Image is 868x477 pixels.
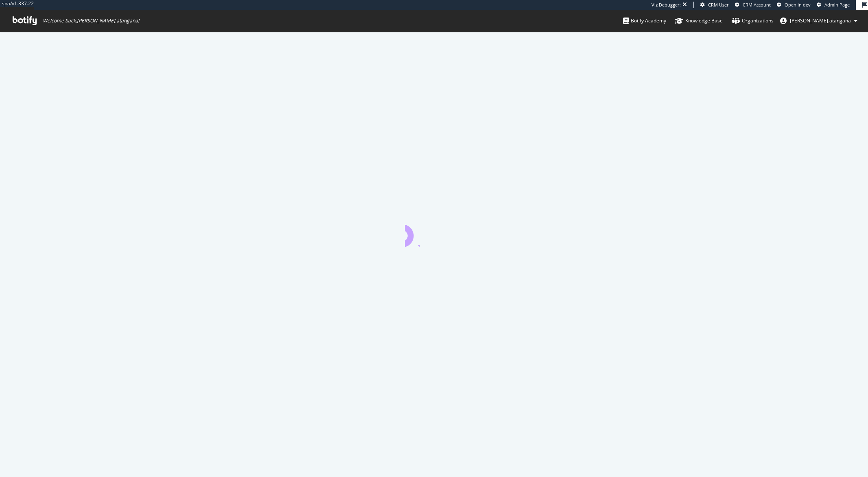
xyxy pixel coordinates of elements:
[623,17,666,25] div: Botify Academy
[732,17,774,25] div: Organizations
[43,18,139,24] span: Welcome back, [PERSON_NAME].atangana !
[777,2,811,8] a: Open in dev
[743,2,771,8] span: CRM Account
[732,10,774,32] a: Organizations
[785,2,811,8] span: Open in dev
[774,14,864,27] button: [PERSON_NAME].atangana
[675,10,723,32] a: Knowledge Base
[735,2,771,8] a: CRM Account
[623,10,666,32] a: Botify Academy
[790,17,851,24] span: renaud.atangana
[675,17,723,25] div: Knowledge Base
[652,2,681,8] div: Viz Debugger:
[824,2,850,8] span: Admin Page
[708,2,729,8] span: CRM User
[817,2,850,8] a: Admin Page
[700,2,729,8] a: CRM User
